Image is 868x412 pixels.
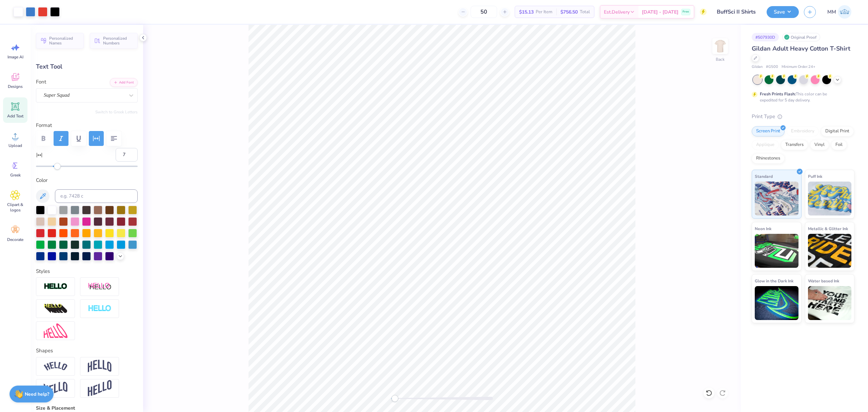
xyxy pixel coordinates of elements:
[44,382,67,395] img: Flag
[471,6,497,18] input: – –
[7,54,23,60] span: Image AI
[49,36,80,45] span: Personalized Names
[755,286,798,320] img: Glow in the Dark Ink
[88,380,112,397] img: Rise
[391,395,398,402] div: Accessibility label
[808,234,852,268] img: Metallic & Glitter Ink
[752,33,779,41] div: # 507930D
[36,347,53,355] label: Shapes
[7,237,23,242] span: Decorate
[760,91,843,103] div: This color can be expedited for 5 day delivery.
[808,182,852,216] img: Puff Ink
[752,113,854,120] div: Print Type
[767,6,799,18] button: Save
[8,143,22,148] span: Upload
[36,267,50,275] label: Styles
[642,8,678,16] span: [DATE] - [DATE]
[25,391,49,397] strong: Need help?
[752,126,785,136] div: Screen Print
[782,33,820,41] div: Original Proof
[604,8,630,16] span: Est. Delivery
[782,64,815,70] span: Minimum Order: 24 +
[821,126,854,136] div: Digital Print
[712,5,762,19] input: Untitled Design
[808,286,852,320] img: Water based Ink
[36,121,138,129] label: Format
[683,10,689,14] span: Free
[752,140,779,150] div: Applique
[752,153,785,164] div: Rhinestones
[781,140,808,150] div: Transfers
[838,5,851,19] img: Mariah Myssa Salurio
[7,113,23,119] span: Add Text
[103,36,134,45] span: Personalized Numbers
[536,8,552,16] span: Per Item
[760,91,796,97] strong: Fresh Prints Flash:
[808,225,848,232] span: Metallic & Glitter Ink
[755,234,798,268] img: Neon Ink
[4,202,26,213] span: Clipart & logos
[519,8,534,16] span: $15.13
[755,225,771,232] span: Neon Ink
[44,323,67,338] img: Free Distort
[88,282,112,291] img: Shadow
[88,360,112,373] img: Arch
[713,39,727,53] img: Back
[808,173,822,180] span: Puff Ink
[36,405,138,412] div: Size & Placement
[755,182,798,216] img: Standard
[44,362,67,371] img: Arc
[560,8,578,16] span: $756.50
[8,84,23,89] span: Designs
[752,64,763,70] span: Gildan
[44,283,67,291] img: Stroke
[787,126,819,136] div: Embroidery
[95,109,138,115] button: Switch to Greek Letters
[752,44,850,53] span: Gildan Adult Heavy Cotton T-Shirt
[36,78,46,86] label: Font
[716,56,725,62] div: Back
[36,33,84,49] button: Personalized Names
[766,64,778,70] span: # G500
[88,305,112,313] img: Negative Space
[810,140,829,150] div: Vinyl
[10,172,21,178] span: Greek
[831,140,847,150] div: Foil
[90,33,138,49] button: Personalized Numbers
[755,277,793,284] span: Glow in the Dark Ink
[827,8,836,16] span: MM
[808,277,839,284] span: Water based Ink
[36,176,138,184] label: Color
[44,303,67,314] img: 3D Illusion
[110,78,138,87] button: Add Font
[54,163,61,170] div: Accessibility label
[824,5,854,19] a: MM
[36,62,138,71] div: Text Tool
[755,173,773,180] span: Standard
[580,8,590,16] span: Total
[55,189,138,203] input: e.g. 7428 c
